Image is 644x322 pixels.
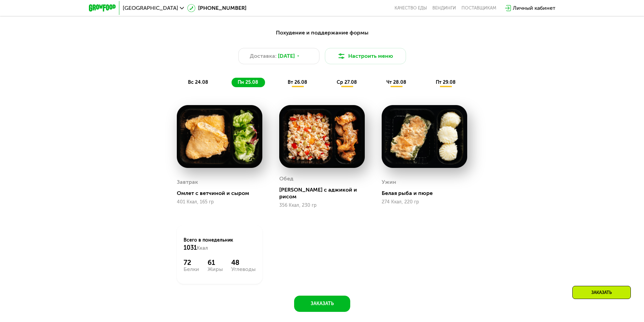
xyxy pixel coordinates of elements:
div: [PERSON_NAME] с аджикой и рисом [279,187,370,200]
div: Ужин [382,177,396,187]
a: Вендинги [432,5,456,11]
div: Завтрак [177,177,198,187]
div: 274 Ккал, 220 гр [382,199,467,205]
div: 401 Ккал, 165 гр [177,199,262,205]
button: Заказать [294,296,350,312]
span: пт 29.08 [436,79,456,85]
span: 1031 [184,244,197,251]
div: Белая рыба и пюре [382,190,473,197]
span: пн 25.08 [238,79,258,85]
div: Заказать [572,286,631,299]
div: 72 [184,258,199,267]
div: Обед [279,174,293,184]
span: Доставка: [250,52,277,60]
div: 61 [208,258,223,267]
span: чт 28.08 [386,79,406,85]
div: Жиры [208,267,223,272]
div: Похудение и поддержание формы [122,29,522,37]
span: [GEOGRAPHIC_DATA] [123,5,178,11]
div: поставщикам [461,5,496,11]
div: 356 Ккал, 230 гр [279,203,365,208]
span: вс 24.08 [188,79,208,85]
span: ср 27.08 [337,79,357,85]
div: Личный кабинет [513,4,555,12]
a: Качество еды [395,5,427,11]
button: Настроить меню [325,48,406,64]
div: Углеводы [231,267,256,272]
div: 48 [231,258,256,267]
div: Белки [184,267,199,272]
span: [DATE] [278,52,295,60]
a: [PHONE_NUMBER] [187,4,246,12]
div: Омлет с ветчиной и сыром [177,190,268,197]
div: Всего в понедельник [184,237,256,252]
span: вт 26.08 [288,79,307,85]
span: Ккал [197,245,208,251]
